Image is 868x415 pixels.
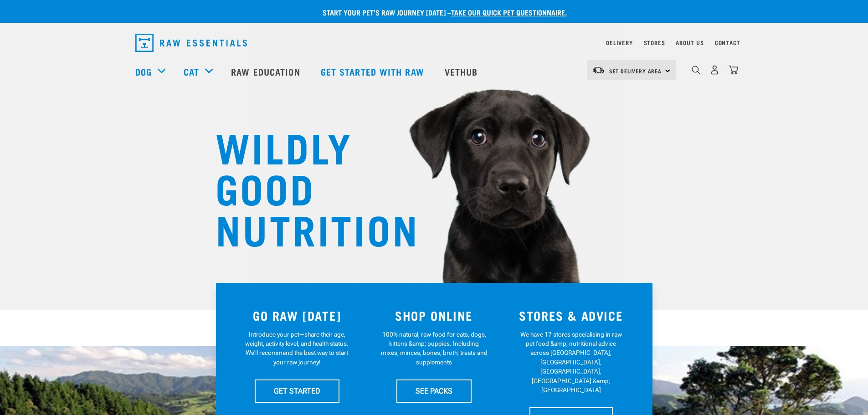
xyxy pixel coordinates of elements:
[609,69,662,72] span: Set Delivery Area
[222,53,311,90] a: Raw Education
[715,41,740,44] a: Contact
[606,41,632,44] a: Delivery
[396,379,472,402] a: SEE PACKS
[128,30,740,56] nav: dropdown navigation
[729,65,738,75] img: home-icon@2x.png
[451,10,567,14] a: take our quick pet questionnaire.
[312,53,436,90] a: Get started with Raw
[135,34,247,52] img: Raw Essentials Logo
[518,330,625,395] p: We have 17 stores specialising in raw pet food &amp; nutritional advice across [GEOGRAPHIC_DATA],...
[436,53,489,90] a: Vethub
[710,65,719,75] img: user.png
[216,125,398,248] h1: WILDLY GOOD NUTRITION
[243,330,350,367] p: Introduce your pet—share their age, weight, activity level, and health status. We'll recommend th...
[592,66,605,74] img: van-moving.png
[135,65,152,78] a: Dog
[380,330,488,367] p: 100% natural, raw food for cats, dogs, kittens &amp; puppies. Including mixes, minces, bones, bro...
[508,308,634,323] h3: STORES & ADVICE
[234,308,360,323] h3: GO RAW [DATE]
[371,308,497,323] h3: SHOP ONLINE
[255,379,339,402] a: GET STARTED
[644,41,665,44] a: Stores
[184,65,199,78] a: Cat
[676,41,704,44] a: About Us
[692,66,700,74] img: home-icon-1@2x.png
